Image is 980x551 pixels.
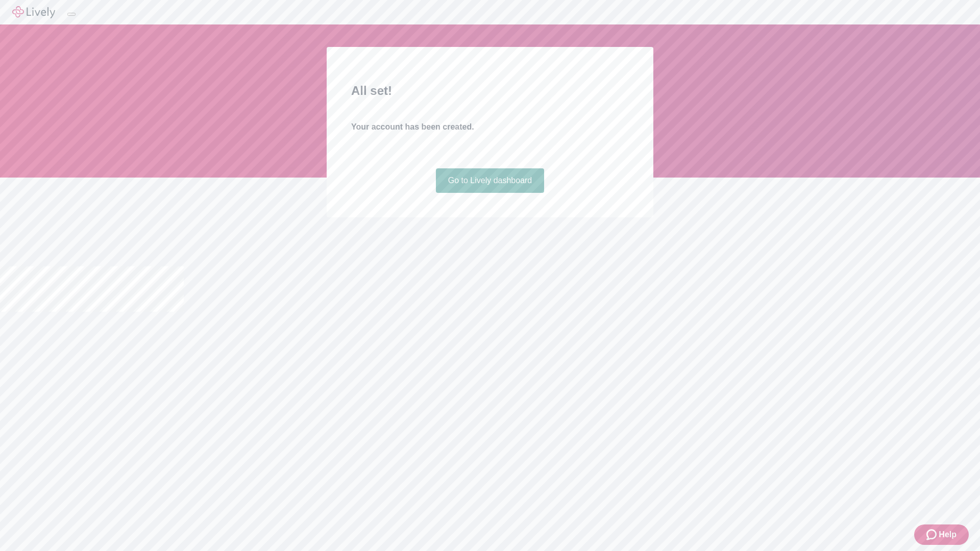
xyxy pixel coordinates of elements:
[926,529,939,541] svg: Zendesk support icon
[939,529,957,541] span: Help
[436,168,545,193] a: Go to Lively dashboard
[67,13,76,16] button: Log out
[351,82,629,100] h2: All set!
[12,6,55,18] img: Lively
[914,524,969,545] button: Zendesk support iconHelp
[351,121,629,133] h4: Your account has been created.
